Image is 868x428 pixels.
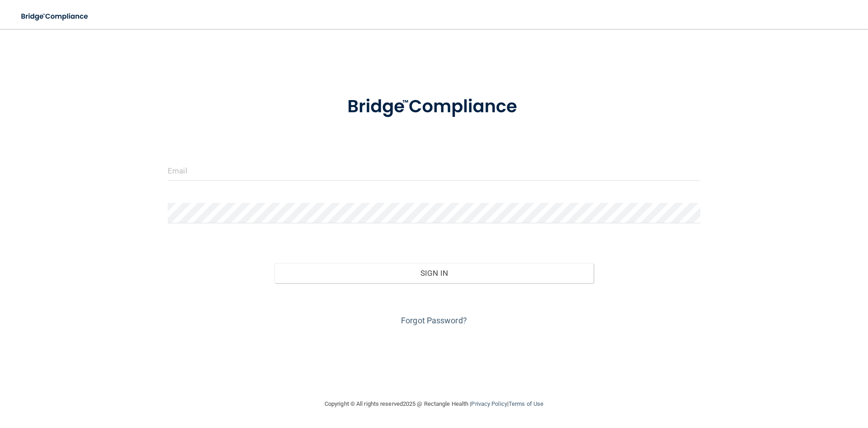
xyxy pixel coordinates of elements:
[168,160,700,181] input: Email
[269,390,599,418] div: Copyright © All rights reserved 2025 @ Rectangle Health | |
[14,7,97,26] img: bridge_compliance_login_screen.278c3ca4.svg
[401,316,467,325] a: Forgot Password?
[471,400,507,407] a: Privacy Policy
[329,83,539,130] img: bridge_compliance_login_screen.278c3ca4.svg
[509,400,543,407] a: Terms of Use
[274,263,594,283] button: Sign In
